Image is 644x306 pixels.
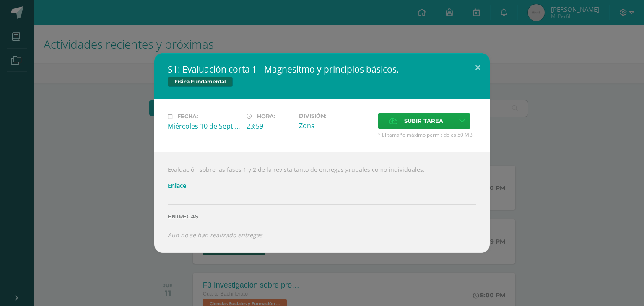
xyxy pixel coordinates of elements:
[466,53,490,82] button: Close (Esc)
[168,77,233,87] span: Física Fundamental
[404,113,443,129] span: Subir tarea
[177,113,198,119] span: Fecha:
[168,213,476,220] label: Entregas
[299,113,371,119] label: División:
[168,182,186,189] a: Enlace
[154,152,490,252] div: Evaluación sobre las fases 1 y 2 de la revista tanto de entregas grupales como individuales.
[168,63,476,75] h2: S1: Evaluación corta 1 - Magnesitmo y principios básicos.
[168,231,262,239] i: Aún no se han realizado entregas
[299,121,371,130] div: Zona
[378,131,476,138] span: * El tamaño máximo permitido es 50 MB
[247,122,292,131] div: 23:59
[257,113,275,119] span: Hora:
[168,122,240,131] div: Miércoles 10 de Septiembre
